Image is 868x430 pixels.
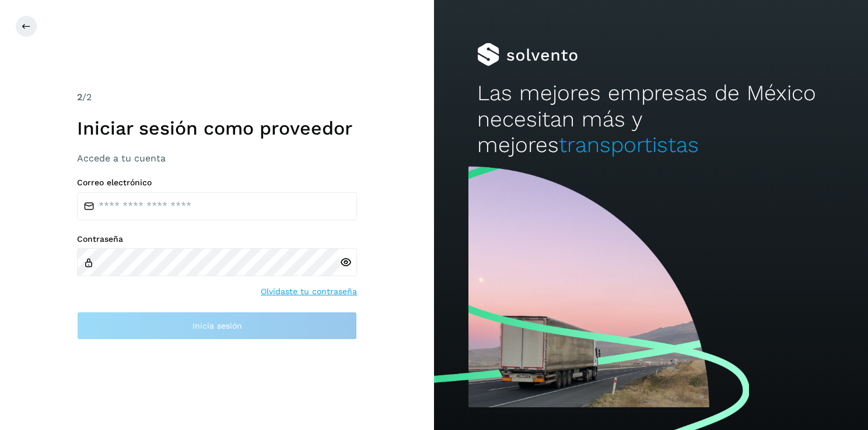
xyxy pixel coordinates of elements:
span: Inicia sesión [192,322,242,330]
label: Contraseña [77,234,357,244]
span: transportistas [559,132,699,157]
div: /2 [77,90,357,104]
label: Correo electrónico [77,178,357,188]
span: 2 [77,91,82,103]
h3: Accede a tu cuenta [77,153,357,164]
button: Inicia sesión [77,312,357,340]
h1: Iniciar sesión como proveedor [77,117,357,139]
h2: Las mejores empresas de México necesitan más y mejores [477,80,824,158]
a: Olvidaste tu contraseña [261,286,357,298]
